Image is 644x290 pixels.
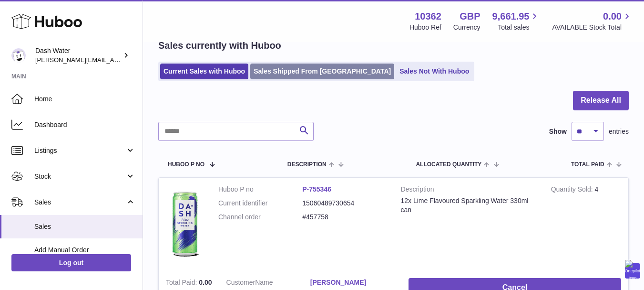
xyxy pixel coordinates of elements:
strong: Description [401,185,537,196]
span: 0.00 [603,10,622,23]
strong: Total Paid [166,279,199,289]
strong: Quantity Sold [551,185,595,195]
dd: #457758 [302,213,386,222]
a: Log out [11,254,131,271]
span: Dashboard [34,120,135,129]
span: Description [287,161,327,168]
dt: Current identifier [218,199,302,208]
span: Add Manual Order [34,246,135,255]
td: 4 [544,178,628,271]
div: Currency [453,23,480,32]
span: entries [609,127,629,136]
span: Stock [34,172,125,181]
h2: Sales currently with Huboo [158,39,281,52]
a: Sales Shipped From [GEOGRAPHIC_DATA] [250,64,394,79]
span: 9,661.95 [492,10,530,23]
div: Huboo Ref [409,23,441,32]
span: Home [34,95,135,104]
span: ALLOCATED Quantity [416,161,481,168]
span: 0.00 [199,279,212,286]
img: 103621706197473.png [166,185,204,261]
strong: GBP [460,10,480,23]
a: [PERSON_NAME] [310,278,394,287]
span: [PERSON_NAME][EMAIL_ADDRESS][DOMAIN_NAME] [35,56,191,64]
dd: 15060489730654 [302,199,386,208]
div: Dash Water [35,46,121,64]
span: Sales [34,198,125,207]
dt: Huboo P no [218,185,302,194]
span: AVAILABLE Stock Total [552,23,633,32]
a: P-755346 [302,185,331,193]
span: Total sales [498,23,540,32]
span: Total paid [571,161,604,168]
a: Current Sales with Huboo [160,64,248,79]
div: 12x Lime Flavoured Sparkling Water 330ml can [401,196,537,215]
span: Listings [34,146,125,155]
a: 9,661.95 Total sales [492,10,541,32]
dt: Channel order [218,213,302,222]
span: Sales [34,222,135,231]
label: Show [549,127,567,136]
span: Customer [226,279,256,286]
img: james@dash-water.com [11,48,26,63]
a: 0.00 AVAILABLE Stock Total [552,10,633,32]
button: Release All [573,91,629,110]
span: Huboo P no [168,161,204,168]
a: Sales Not With Huboo [396,64,472,79]
dt: Name [226,278,310,290]
strong: 10362 [415,10,441,23]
